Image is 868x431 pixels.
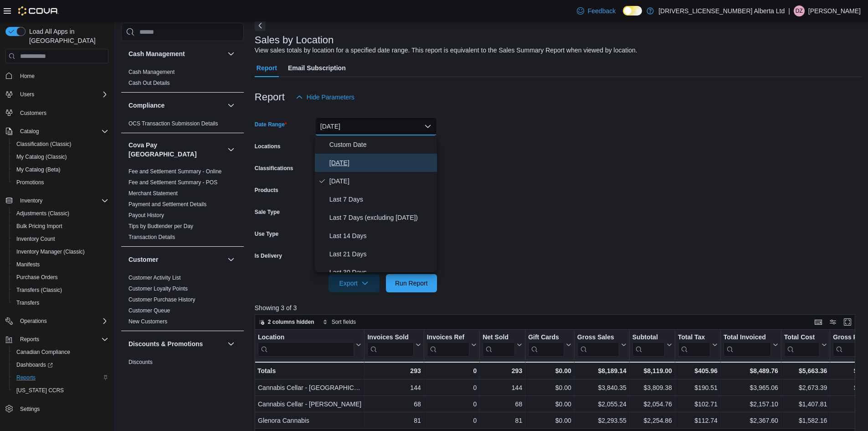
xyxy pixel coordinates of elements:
[292,88,358,106] button: Hide Parameters
[255,187,278,194] label: Products
[128,275,181,281] a: Customer Activity List
[16,316,108,327] span: Operations
[13,139,75,150] a: Classification (Classic)
[784,365,827,376] div: $5,663.36
[20,73,35,80] span: Home
[367,382,421,393] div: 144
[128,190,178,197] a: Merchant Statement
[13,285,108,296] span: Transfers (Classic)
[128,274,181,281] span: Customer Activity List
[724,365,778,376] div: $8,489.76
[128,212,164,219] span: Payout History
[724,382,778,393] div: $3,965.06
[128,285,188,292] span: Customer Loyalty Points
[13,297,108,308] span: Transfers
[128,234,175,240] a: Transaction Details
[128,168,222,175] a: Fee and Settlement Summary - Online
[13,372,108,383] span: Reports
[483,333,515,342] div: Net Sold
[13,164,64,175] a: My Catalog (Beta)
[632,399,672,410] div: $2,054.76
[20,336,39,343] span: Reports
[128,255,224,264] button: Customer
[13,246,88,257] a: Inventory Manager (Classic)
[128,68,175,76] span: Cash Management
[588,6,616,16] span: Feedback
[16,126,42,137] button: Catalog
[121,272,244,331] div: Customer
[13,177,108,188] span: Promotions
[528,333,564,342] div: Gift Cards
[2,88,112,101] button: Users
[632,365,672,376] div: $8,119.00
[16,179,44,186] span: Promotions
[2,69,112,82] button: Home
[13,347,74,358] a: Canadian Compliance
[678,333,718,357] button: Total Tax
[255,317,318,327] button: 2 columns hidden
[483,382,522,393] div: 144
[9,258,112,271] button: Manifests
[128,358,153,366] span: Discounts
[329,157,433,168] span: [DATE]
[658,5,785,16] p: [DRIVERS_LICENSE_NUMBER] Alberta Ltd
[9,358,112,371] a: Dashboards
[128,307,170,314] span: Customer Queue
[128,179,217,186] a: Fee and Settlement Summary - POS
[128,168,222,175] span: Fee and Settlement Summary - Online
[20,197,42,204] span: Inventory
[678,333,710,342] div: Total Tax
[528,382,571,393] div: $0.00
[678,365,718,376] div: $405.96
[577,333,619,342] div: Gross Sales
[16,248,85,255] span: Inventory Manager (Classic)
[329,176,433,187] span: [DATE]
[426,333,469,357] div: Invoices Ref
[632,415,672,426] div: $2,254.86
[13,151,108,162] span: My Catalog (Classic)
[2,106,112,119] button: Customers
[426,382,476,393] div: 0
[16,261,40,268] span: Manifests
[128,296,195,303] a: Customer Purchase History
[121,118,244,133] div: Compliance
[128,101,164,110] h3: Compliance
[9,245,112,258] button: Inventory Manager (Classic)
[255,92,285,103] h3: Report
[20,109,46,117] span: Customers
[784,333,820,342] div: Total Cost
[784,415,827,426] div: $1,582.16
[573,2,619,20] a: Feedback
[9,346,112,358] button: Canadian Compliance
[632,382,672,393] div: $3,809.38
[528,415,571,426] div: $0.00
[528,399,571,410] div: $0.00
[813,317,824,327] button: Keyboard shortcuts
[268,318,314,326] span: 2 columns hidden
[329,274,380,292] button: Export
[16,316,51,327] button: Operations
[16,126,108,137] span: Catalog
[315,135,437,272] div: Select listbox
[784,399,827,410] div: $1,407.81
[226,48,236,59] button: Cash Management
[258,415,361,426] div: Glenora Cannabis
[483,415,522,426] div: 81
[2,315,112,327] button: Operations
[16,153,67,161] span: My Catalog (Classic)
[13,151,71,162] a: My Catalog (Classic)
[784,333,820,357] div: Total Cost
[121,357,244,393] div: Discounts & Promotions
[258,333,354,342] div: Location
[483,365,522,376] div: 293
[13,164,108,175] span: My Catalog (Beta)
[255,121,287,128] label: Date Range
[367,333,413,342] div: Invoices Sold
[13,372,39,383] a: Reports
[258,382,361,393] div: Cannabis Cellar - [GEOGRAPHIC_DATA]
[288,59,346,77] span: Email Subscription
[307,93,354,102] span: Hide Parameters
[632,333,665,342] div: Subtotal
